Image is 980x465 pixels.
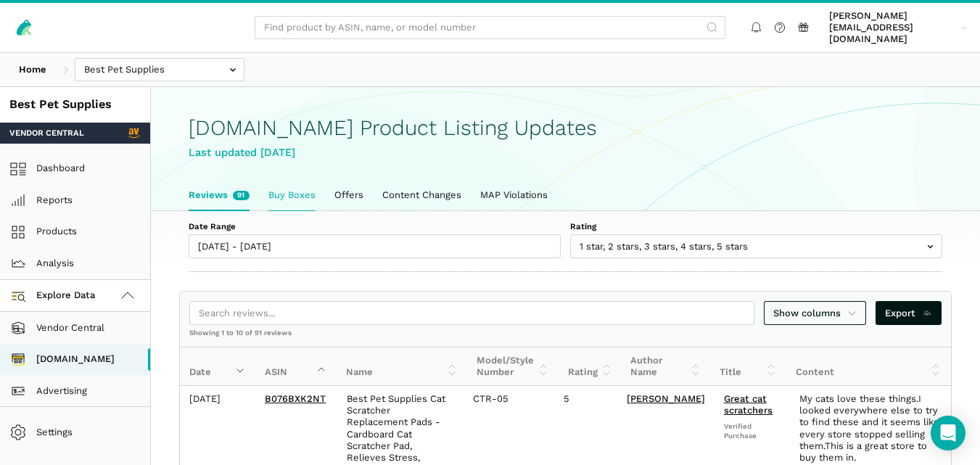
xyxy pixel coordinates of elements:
[559,347,622,386] th: Rating: activate to sort column ascending
[570,221,942,232] label: Rating
[9,58,56,82] a: Home
[259,180,325,210] a: Buy Boxes
[9,96,141,113] div: Best Pet Supplies
[885,306,932,321] span: Export
[471,180,557,210] a: MAP Violations
[75,58,244,82] input: Best Pet Supplies
[179,180,259,210] a: Reviews91
[189,221,561,232] label: Date Range
[876,301,942,325] a: Export
[189,301,754,325] input: Search reviews...
[621,347,710,386] th: Author Name: activate to sort column ascending
[570,234,942,258] input: 1 star, 2 stars, 3 stars, 4 stars, 5 stars
[180,328,951,347] div: Showing 1 to 10 of 91 reviews
[189,144,942,161] div: Last updated [DATE]
[255,16,725,40] input: Find product by ASIN, name, or model number
[764,301,867,325] a: Show columns
[467,347,559,386] th: Model/Style Number: activate to sort column ascending
[373,180,471,210] a: Content Changes
[829,10,956,46] span: [PERSON_NAME][EMAIL_ADDRESS][DOMAIN_NAME]
[180,347,255,386] th: Date: activate to sort column ascending
[931,416,965,450] div: Open Intercom Messenger
[799,393,942,464] div: My cats love these things.I looked everywhere else to try to find these and it seems like every s...
[233,191,250,200] span: New reviews in the last week
[189,116,942,140] h1: [DOMAIN_NAME] Product Listing Updates
[325,180,373,210] a: Offers
[786,347,951,386] th: Content: activate to sort column ascending
[15,287,96,305] span: Explore Data
[337,347,467,386] th: Name: activate to sort column ascending
[710,347,786,386] th: Title: activate to sort column ascending
[255,347,337,386] th: ASIN: activate to sort column ascending
[724,421,781,440] span: Verified Purchase
[627,393,705,404] a: [PERSON_NAME]
[9,127,84,139] span: Vendor Central
[724,393,773,416] a: Great cat scratchers
[825,8,971,48] a: [PERSON_NAME][EMAIL_ADDRESS][DOMAIN_NAME]
[265,393,326,404] a: B076BXK2NT
[773,306,857,321] span: Show columns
